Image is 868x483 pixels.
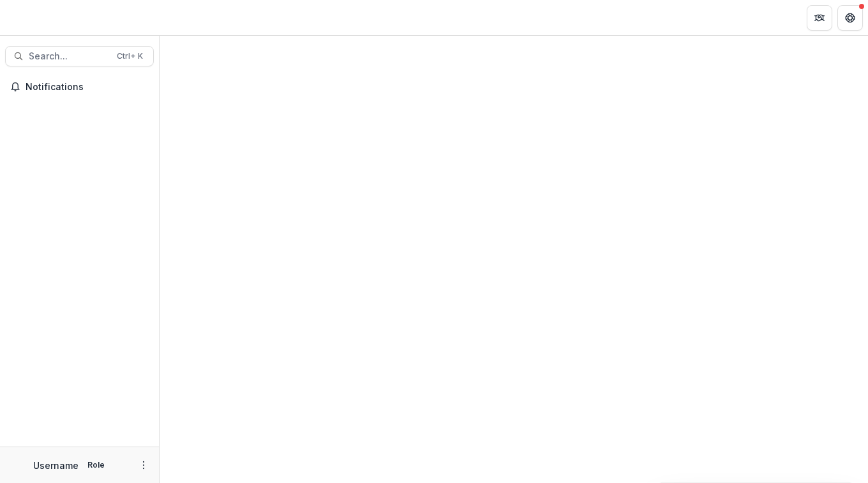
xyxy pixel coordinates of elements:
div: Ctrl + K [114,49,146,63]
span: Notifications [26,82,149,93]
nav: breadcrumb [165,8,219,27]
button: Search... [5,46,154,66]
button: Notifications [5,77,154,97]
p: Username [33,459,79,472]
button: More [136,457,151,473]
p: Role [84,459,108,471]
button: Partners [807,5,832,31]
span: Search... [29,51,109,62]
button: Get Help [837,5,863,31]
